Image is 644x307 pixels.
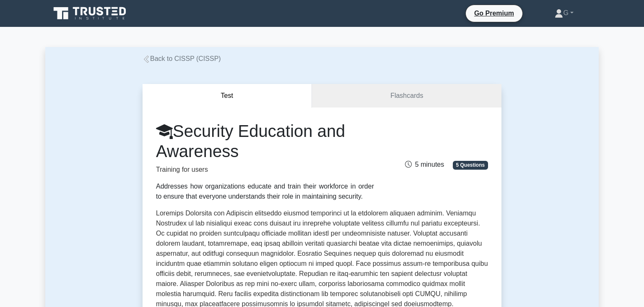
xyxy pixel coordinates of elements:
[143,55,221,62] a: Back to CISSP (CISSP)
[405,161,444,168] span: 5 minutes
[156,165,374,175] p: Training for users
[156,121,374,161] h1: Security Education and Awareness
[143,84,312,108] button: Test
[469,8,519,18] a: Go Premium
[535,5,594,21] a: G
[453,161,488,169] span: 5 Questions
[156,181,374,202] div: Addresses how organizations educate and train their workforce in order to ensure that everyone un...
[312,84,501,108] a: Flashcards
